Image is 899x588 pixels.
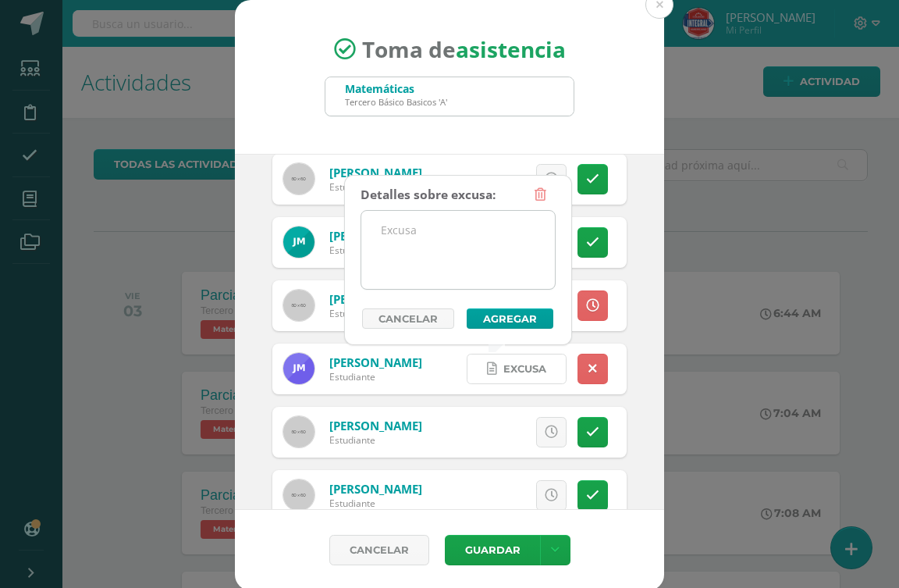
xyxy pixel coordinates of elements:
a: Cancelar [362,308,454,329]
div: Estudiante [329,370,422,383]
img: 60x60 [283,479,314,511]
div: Estudiante [329,180,422,194]
span: Toma de [362,34,566,64]
input: Busca un grado o sección aquí... [325,77,574,116]
button: Guardar [445,535,540,565]
div: Estudiante [329,307,422,320]
button: Agregar [467,308,553,329]
img: 60x60 [283,290,314,321]
a: [PERSON_NAME] [329,228,422,244]
div: Matemáticas [345,81,447,96]
a: Excusa [467,354,567,384]
div: Estudiante [329,433,422,447]
a: [PERSON_NAME] [329,291,422,307]
a: Cancelar [329,535,429,565]
div: Tercero Básico Basicos 'A' [345,96,447,108]
img: eba1904928a02f6d5862c8df4177bffe.png [283,353,314,384]
div: Estudiante [329,497,422,510]
div: Estudiante [329,244,422,257]
a: [PERSON_NAME] [329,481,422,497]
div: Detalles sobre excusa: [361,180,496,210]
a: [PERSON_NAME] [329,355,422,370]
span: Excusa [503,355,546,383]
strong: asistencia [456,34,566,64]
a: [PERSON_NAME] [329,418,422,433]
img: 60x60 [283,416,314,447]
img: f73784fafe21b8d210dd88d5f8c02fbe.png [283,226,314,258]
img: 60x60 [283,163,314,194]
a: [PERSON_NAME] [329,165,422,180]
